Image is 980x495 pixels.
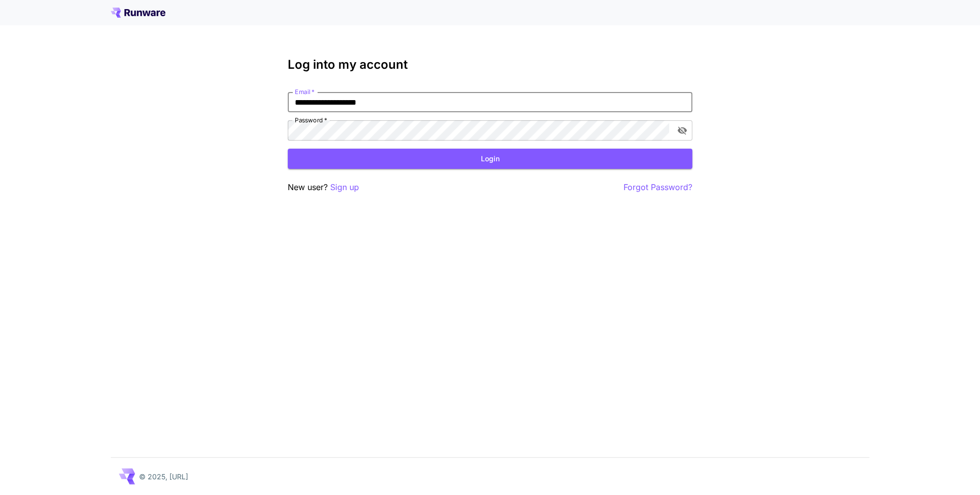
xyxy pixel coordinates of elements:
label: Email [295,87,315,96]
button: Forgot Password? [623,181,692,194]
button: Login [288,149,692,169]
button: Sign up [330,181,359,194]
button: toggle password visibility [673,121,691,140]
p: © 2025, [URL] [139,471,188,482]
h3: Log into my account [288,58,692,72]
p: New user? [288,181,359,194]
label: Password [295,116,327,124]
